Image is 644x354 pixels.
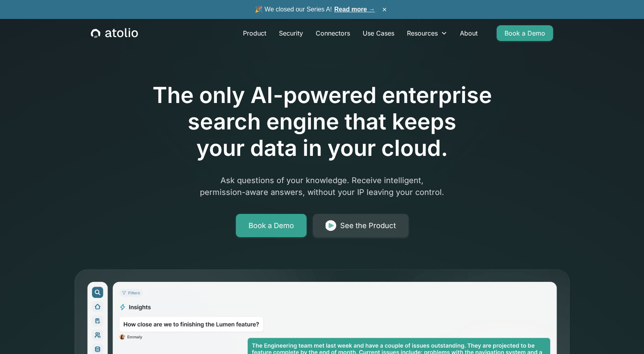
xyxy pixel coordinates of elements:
[236,214,307,238] a: Book a Demo
[120,82,524,162] h1: The only AI-powered enterprise search engine that keeps your data in your cloud.
[273,25,309,41] a: Security
[237,25,273,41] a: Product
[454,25,484,41] a: About
[356,25,401,41] a: Use Cases
[309,25,356,41] a: Connectors
[407,28,438,38] div: Resources
[401,25,454,41] div: Resources
[255,5,375,14] span: 🎉 We closed our Series A!
[380,5,389,14] button: ×
[340,220,396,231] div: See the Product
[170,174,474,198] p: Ask questions of your knowledge. Receive intelligent, permission-aware answers, without your IP l...
[91,28,138,38] a: home
[334,6,375,13] a: Read more →
[313,214,409,238] a: See the Product
[497,25,553,41] a: Book a Demo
